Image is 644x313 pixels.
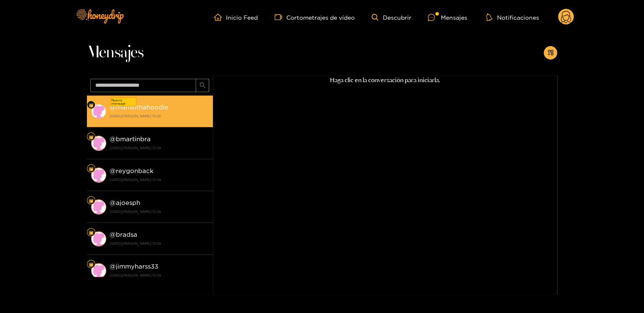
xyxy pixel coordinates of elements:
[110,114,161,118] font: [DATE][PERSON_NAME] 13:28
[110,242,161,245] font: [DATE][PERSON_NAME] 13:39
[110,199,140,206] font: @ajoesph
[87,44,144,61] font: Mensajes
[111,98,126,105] font: Nuevo mensaje
[91,231,106,246] img: conversación
[116,263,158,270] font: jimmyharss33
[110,135,151,142] font: @bmartinbra
[110,103,168,111] font: @manwithahoodie
[110,167,154,174] font: @reygonback
[110,231,137,238] font: @bradsa
[89,230,94,235] img: Nivel de ventilador
[544,46,557,59] button: añadir a la tienda de aplicaciones
[110,210,161,213] font: [DATE][PERSON_NAME] 13:39
[214,13,258,21] a: Inicio Feed
[89,135,94,140] img: Nivel de ventilador
[226,14,258,21] font: Inicio Feed
[382,14,411,21] font: Descubrir
[91,168,106,183] img: conversación
[275,13,286,21] span: cámara de vídeo
[214,13,226,21] span: hogar
[484,13,541,21] button: Notificaciones
[275,13,355,21] a: Cortometrajes de vídeo
[91,104,106,119] img: conversación
[110,263,116,270] font: @
[89,198,94,203] img: Nivel de ventilador
[440,14,467,21] font: Mensajes
[91,263,106,278] img: conversación
[91,136,106,151] img: conversación
[286,14,355,21] font: Cortometrajes de vídeo
[89,166,94,171] img: Nivel de ventilador
[330,76,440,84] font: Haga clic en la conversación para iniciarla.
[89,103,94,108] img: Nivel de ventilador
[497,14,539,21] font: Notificaciones
[547,49,554,57] span: añadir a la tienda de aplicaciones
[110,146,161,150] font: [DATE][PERSON_NAME] 13:39
[110,274,161,277] font: [DATE][PERSON_NAME] 13:39
[372,14,411,21] a: Descubrir
[196,79,209,92] button: buscar
[89,262,94,267] img: Nivel de ventilador
[110,178,161,181] font: [DATE][PERSON_NAME] 13:39
[199,82,206,89] span: buscar
[91,199,106,215] img: conversación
